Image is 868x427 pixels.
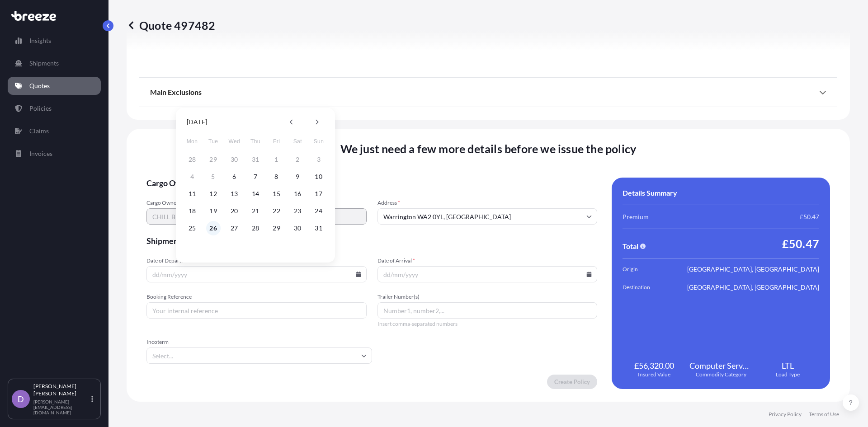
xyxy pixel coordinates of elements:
[8,54,101,72] a: Shipments
[33,383,90,397] p: [PERSON_NAME] [PERSON_NAME]
[377,266,598,282] input: dd/mm/yyyy
[269,204,284,218] button: 22
[696,371,746,378] span: Commodity Category
[289,132,306,150] span: Saturday
[227,221,241,235] button: 27
[146,257,367,264] span: Date of Departure
[809,411,839,418] a: Terms of Use
[185,187,199,201] button: 11
[687,265,819,274] span: [GEOGRAPHIC_DATA], [GEOGRAPHIC_DATA]
[377,199,598,206] span: Address
[269,187,284,201] button: 15
[227,169,241,184] button: 6
[290,204,305,218] button: 23
[185,204,199,218] button: 18
[340,141,637,156] span: We just need a few more details before we issue the policy
[146,293,367,300] span: Booking Reference
[205,132,222,150] span: Tuesday
[29,149,52,158] p: Invoices
[8,145,101,163] a: Invoices
[248,187,263,201] button: 14
[623,265,673,274] span: Origin
[227,187,241,201] button: 13
[377,320,598,328] span: Insert comma-separated numbers
[769,411,802,418] a: Privacy Policy
[377,293,598,300] span: Trailer Number(s)
[248,204,263,218] button: 21
[33,399,90,415] p: [PERSON_NAME][EMAIL_ADDRESS][DOMAIN_NAME]
[146,302,367,319] input: Your internal reference
[269,221,284,235] button: 29
[8,32,101,50] a: Insights
[146,235,597,246] span: Shipment details
[290,221,305,235] button: 30
[150,88,202,97] span: Main Exclusions
[146,199,367,206] span: Cargo Owner Name
[776,371,800,378] span: Load Type
[377,208,598,225] input: Cargo owner address
[248,169,263,184] button: 7
[187,117,207,127] div: [DATE]
[29,36,51,45] p: Insights
[311,187,326,201] button: 17
[29,59,59,68] p: Shipments
[206,221,221,235] button: 26
[184,132,200,150] span: Monday
[547,375,597,389] button: Create Policy
[377,257,598,264] span: Date of Arrival
[146,347,372,364] input: Select...
[248,221,263,235] button: 28
[8,99,101,117] a: Policies
[8,122,101,140] a: Claims
[623,212,649,221] span: Premium
[150,81,826,103] div: Main Exclusions
[290,187,305,201] button: 16
[247,132,264,150] span: Thursday
[638,371,670,378] span: Insured Value
[687,283,819,292] span: [GEOGRAPHIC_DATA], [GEOGRAPHIC_DATA]
[269,132,285,150] span: Friday
[146,266,367,282] input: dd/mm/yyyy
[29,81,50,90] p: Quotes
[689,360,753,371] span: Computer Servers, Desktop Computers, Computer Parts, Peripherals
[29,127,49,136] p: Claims
[127,18,215,33] p: Quote 497482
[800,212,819,221] span: £50.47
[146,338,372,346] span: Incoterm
[311,204,326,218] button: 24
[29,104,52,113] p: Policies
[311,132,327,150] span: Sunday
[623,283,673,292] span: Destination
[623,188,677,197] span: Details Summary
[206,204,221,218] button: 19
[311,169,326,184] button: 10
[185,221,199,235] button: 25
[18,394,24,404] span: D
[146,178,597,188] span: Cargo Owner Details
[290,169,305,184] button: 9
[623,242,638,251] span: Total
[782,360,794,371] span: LTL
[8,77,101,95] a: Quotes
[206,187,221,201] button: 12
[782,236,819,251] span: £50.47
[377,302,598,319] input: Number1, number2,...
[634,360,674,371] span: £56,320.00
[311,221,326,235] button: 31
[226,132,242,150] span: Wednesday
[227,204,241,218] button: 20
[554,377,590,386] p: Create Policy
[269,169,284,184] button: 8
